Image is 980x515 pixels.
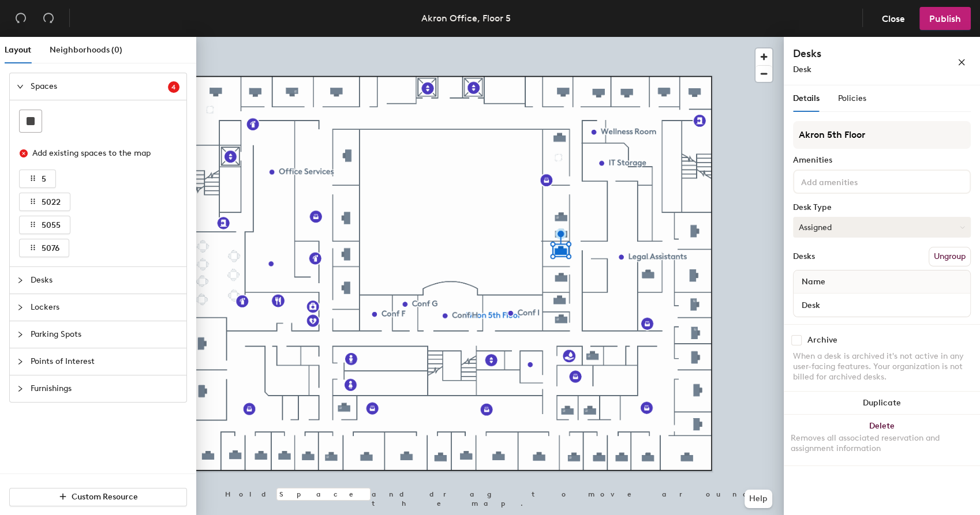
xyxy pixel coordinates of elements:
span: undo [15,12,27,24]
sup: 4 [168,81,179,93]
span: Desk [793,65,811,74]
div: Desk Type [793,203,971,212]
button: Close [872,7,915,30]
div: Add existing spaces to the map [32,147,170,160]
span: close [957,58,966,66]
span: Parking Spots [31,321,179,348]
span: Layout [5,45,31,55]
span: 5076 [42,243,59,253]
h4: Desks [793,46,920,61]
button: Assigned [793,217,971,238]
div: When a desk is archived it's not active in any user-facing features. Your organization is not bil... [793,351,971,382]
span: Name [796,272,831,292]
button: Duplicate [784,392,980,415]
div: Akron Office, Floor 5 [421,11,511,25]
span: 5055 [42,220,61,230]
button: Redo (⌘ + ⇧ + Z) [37,7,60,30]
span: 5022 [42,197,61,207]
span: close-circle [20,149,28,157]
span: expanded [17,83,24,90]
span: Spaces [31,73,168,100]
div: Amenities [793,156,971,165]
span: Policies [838,93,866,103]
input: Unnamed desk [796,297,968,313]
span: collapsed [17,331,24,338]
span: Custom Resource [72,492,138,502]
button: 5022 [19,193,70,211]
button: Ungroup [929,247,971,266]
button: DeleteRemoves all associated reservation and assignment information [784,415,980,465]
span: collapsed [17,358,24,365]
button: 5 [19,170,56,188]
div: Archive [807,336,837,345]
span: Furnishings [31,375,179,402]
span: Desks [31,267,179,294]
span: Publish [929,13,961,24]
span: Details [793,93,820,103]
button: Help [745,490,772,508]
span: collapsed [17,385,24,392]
div: Removes all associated reservation and assignment information [791,433,973,454]
span: Neighborhoods (0) [50,45,122,55]
span: 4 [171,83,176,91]
button: 5076 [19,239,69,257]
span: 5 [42,174,46,184]
span: Close [882,13,905,24]
button: Publish [919,7,971,30]
input: Add amenities [799,174,903,188]
span: collapsed [17,304,24,311]
button: Undo (⌘ + Z) [9,7,32,30]
span: Lockers [31,294,179,321]
div: Desks [793,252,815,261]
button: Custom Resource [9,488,187,506]
button: 5055 [19,216,70,234]
span: Points of Interest [31,348,179,375]
span: collapsed [17,277,24,284]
